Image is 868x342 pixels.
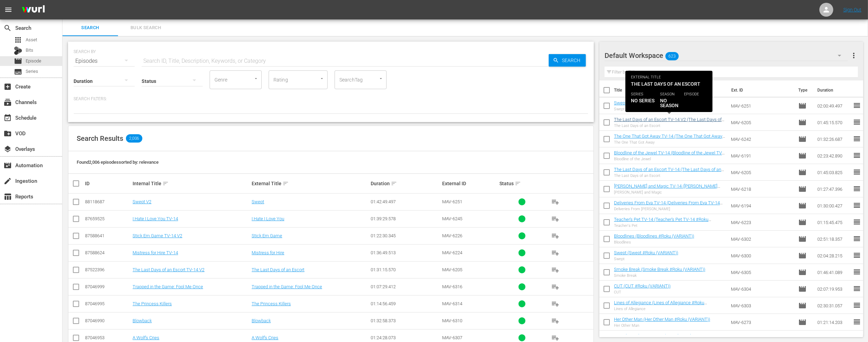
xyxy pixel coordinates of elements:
span: MAV-6310 [442,318,462,323]
button: Search [549,54,586,67]
div: 87522396 [85,267,130,272]
td: MAV-6205 [728,164,795,181]
div: Bloodline of the Jewel [614,157,725,161]
div: 87588641 [85,233,130,238]
a: Mistress for Hire [252,250,284,255]
span: Episode [798,218,807,226]
td: MAV-6303 [728,297,795,314]
span: MAV-6316 [442,284,462,289]
a: The One That Got Away TV-14 (The One That Got Away TV-14 #Roku (VARIANT)) [614,134,725,144]
div: Internal Title [133,179,250,188]
span: Episode [798,152,807,160]
span: playlist_add [551,198,559,206]
button: Open [319,75,325,82]
a: Bloodline of the Jewel TV-14 (Bloodline of the Jewel TV-14 #Roku (VARIANT)) [614,150,725,161]
td: MAV-6273 [728,314,795,331]
td: 01:27:47.396 [815,181,853,197]
div: 87046953 [85,335,130,340]
span: reorder [853,301,861,309]
a: A Wolf's Cries [252,335,278,340]
a: Teacher's Pet TV-14 (Teacher's Pet TV-14 #Roku (VARIANT)) [614,217,711,227]
span: Series [26,68,38,75]
span: Episode [798,168,807,177]
div: Teacher's Pet [614,223,725,228]
span: 623 [666,49,679,63]
div: Bits [14,46,22,55]
td: MAV-6302 [728,231,795,247]
a: Her Other Man (Her Other Man #Roku (VARIANT)) [614,317,710,322]
div: Status [499,179,545,188]
a: The Princess Killers [252,301,291,306]
span: Episode [798,318,807,326]
button: playlist_add [547,245,564,261]
a: Swept V2 (Swept V2 (VARIANT)) [614,100,677,105]
a: The Last Days of an Escort TV-14 V2 [133,267,204,272]
div: 01:14:56.459 [371,301,440,306]
div: Bloodlines [614,240,694,245]
div: The One That Got Away [614,140,725,145]
div: Duration [371,179,440,188]
div: 01:31:15.570 [371,267,440,272]
div: 87588624 [85,250,130,255]
a: I Hate I Love You [252,216,284,221]
div: 87046999 [85,284,130,289]
span: playlist_add [551,317,559,325]
td: 01:21:14.203 [815,314,853,331]
span: reorder [853,284,861,293]
span: MAV-6307 [442,335,462,340]
span: reorder [853,151,861,160]
span: playlist_add [551,300,559,308]
div: 01:07:29.412 [371,284,440,289]
span: MAV-6226 [442,233,462,238]
th: Ext. ID [727,80,794,100]
a: The Last Days of an Escort TV-14 (The Last Days of an Escort TV-14 #Roku (VARIANT)) [614,167,724,177]
div: 87046995 [85,301,130,306]
span: reorder [853,101,861,110]
span: Episode [798,102,807,110]
div: The Last Days of an Escort [614,123,725,128]
div: ID [85,181,130,186]
button: playlist_add [547,228,564,244]
a: The Last Days of an Escort [252,267,304,272]
td: MAV-6223 [728,214,795,231]
div: The Last Days of an Escort [614,173,725,178]
button: playlist_add [547,262,564,278]
a: The Last Days of an Escort TV-14 V2 (The Last Days of an Escort TV-14 #Roku (VARIANT)) [614,117,724,127]
td: MAV-6304 [728,281,795,297]
span: playlist_add [551,266,559,274]
a: Trapped in the Game: Fool Me Once [252,284,322,289]
span: Bits [26,47,33,54]
div: Swept [614,107,677,111]
a: [PERSON_NAME] and Magic TV-14 ([PERSON_NAME] and Magic TV-14 #Roku (VARIANT)) [614,183,720,194]
a: Stick Em Game TV-14 V2 [133,233,182,238]
span: reorder [853,218,861,226]
td: 01:46:41.089 [815,264,853,281]
th: Duration [813,80,855,100]
td: 01:32:26.687 [815,131,853,147]
td: 02:30:31.057 [815,297,853,314]
span: reorder [853,251,861,259]
span: Search [67,24,114,32]
a: Sign Out [843,7,861,12]
td: 02:51:18.357 [815,231,853,247]
span: Overlays [3,145,12,153]
span: Asset [26,36,37,43]
td: 01:15:45.475 [815,214,853,231]
img: ans4CAIJ8jUAAAAAAAAAAAAAAAAAAAAAAAAgQb4GAAAAAAAAAAAAAAAAAAAAAAAAJMjXAAAAAAAAAAAAAAAAAAAAAAAAgAT5G... [17,2,50,18]
span: Bulk Search [122,24,169,32]
span: Found 2,006 episodes sorted by: relevance [77,160,159,165]
span: sort [515,180,521,187]
div: Her Other Man [614,323,710,328]
span: playlist_add [551,232,559,240]
td: 01:30:00.427 [815,197,853,214]
div: Lines of Allegiance [614,307,725,311]
span: sort [391,180,397,187]
td: 01:45:03.825 [815,164,853,181]
button: playlist_add [547,279,564,295]
span: MAV-6205 [442,267,462,272]
span: Episode [798,135,807,143]
a: Swept (Swept #Roku (VARIANT)) [614,250,678,255]
div: 87046990 [85,318,130,323]
a: The Princess Killers [133,301,172,306]
span: MAV-6251 [442,199,462,204]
